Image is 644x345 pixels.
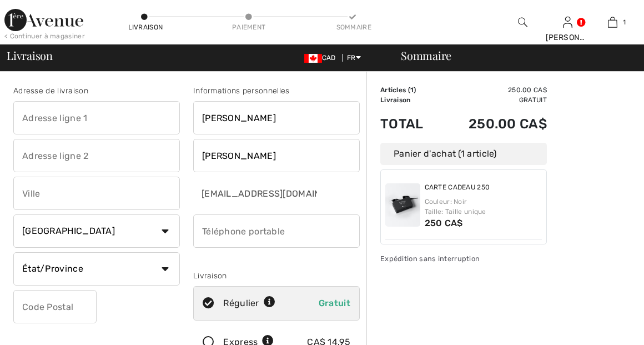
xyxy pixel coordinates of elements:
[563,17,572,27] a: Se connecter
[193,270,360,282] div: Livraison
[13,101,180,134] input: Adresse ligne 1
[304,54,340,62] span: CAD
[380,85,439,95] td: Articles ( )
[546,32,590,43] div: [PERSON_NAME]
[304,54,322,63] img: Canadian Dollar
[380,143,547,165] div: Panier d'achat (1 article)
[4,9,83,31] img: 1ère Avenue
[518,16,527,29] img: recherche
[319,298,350,308] span: Gratuit
[193,101,360,134] input: Prénom
[439,95,547,105] td: Gratuit
[608,16,617,29] img: Mon panier
[336,22,370,32] div: Sommaire
[591,16,635,29] a: 1
[425,197,542,217] div: Couleur: Noir Taille: Taille unique
[13,85,180,97] div: Adresse de livraison
[128,22,162,32] div: Livraison
[380,105,439,143] td: Total
[425,218,463,228] span: 250 CA$
[380,95,439,105] td: Livraison
[193,139,360,172] input: Nom de famille
[232,22,265,32] div: Paiement
[13,290,97,323] input: Code Postal
[7,50,53,61] span: Livraison
[347,54,361,62] span: FR
[13,139,180,172] input: Adresse ligne 2
[380,253,547,264] div: Expédition sans interruption
[193,85,360,97] div: Informations personnelles
[4,31,85,41] div: < Continuer à magasiner
[439,85,547,95] td: 250.00 CA$
[193,214,360,248] input: Téléphone portable
[223,297,275,310] div: Régulier
[410,86,414,94] span: 1
[439,105,547,143] td: 250.00 CA$
[623,17,626,27] span: 1
[425,183,490,192] a: CARTE CADEAU 250
[388,50,637,61] div: Sommaire
[563,16,572,29] img: Mes infos
[385,183,420,227] img: CARTE CADEAU 250
[13,177,180,210] input: Ville
[193,177,318,210] input: Courriel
